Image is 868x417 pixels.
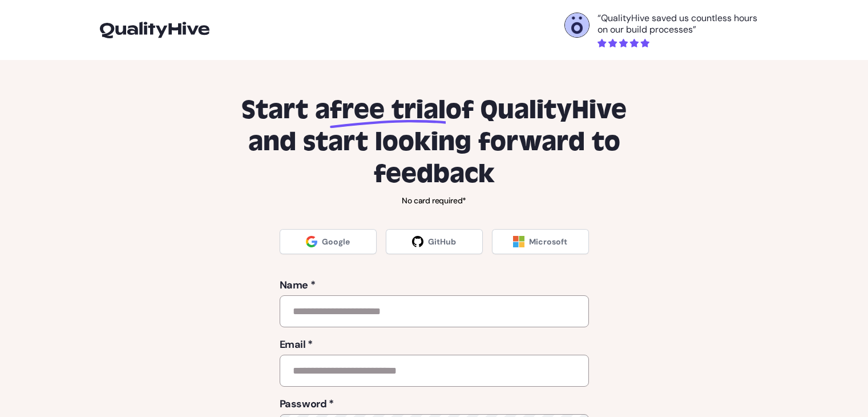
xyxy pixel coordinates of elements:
[428,236,456,247] span: GitHub
[280,277,589,293] label: Name *
[280,336,589,352] label: Email *
[529,236,567,247] span: Microsoft
[322,236,350,247] span: Google
[492,229,589,254] a: Microsoft
[280,229,377,254] a: Google
[224,195,644,206] p: No card required*
[386,229,483,254] a: GitHub
[330,94,446,126] span: free trial
[248,94,627,190] span: of QualityHive and start looking forward to feedback
[241,94,330,126] span: Start a
[100,22,209,38] img: logo-icon
[280,396,589,412] label: Password *
[597,13,769,35] p: “QualityHive saved us countless hours on our build processes”
[565,13,589,37] img: Otelli Design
